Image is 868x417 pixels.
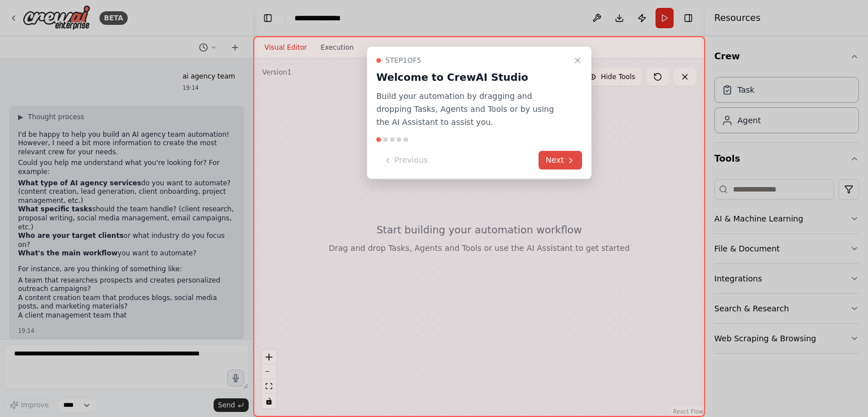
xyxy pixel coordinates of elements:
[571,54,584,67] button: Close walkthrough
[376,151,435,170] button: Previous
[376,69,568,85] h3: Welcome to CrewAI Studio
[539,151,582,170] button: Next
[260,10,276,26] button: Hide left sidebar
[385,56,422,65] span: Step 1 of 5
[376,90,568,128] p: Build your automation by dragging and dropping Tasks, Agents and Tools or by using the AI Assista...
